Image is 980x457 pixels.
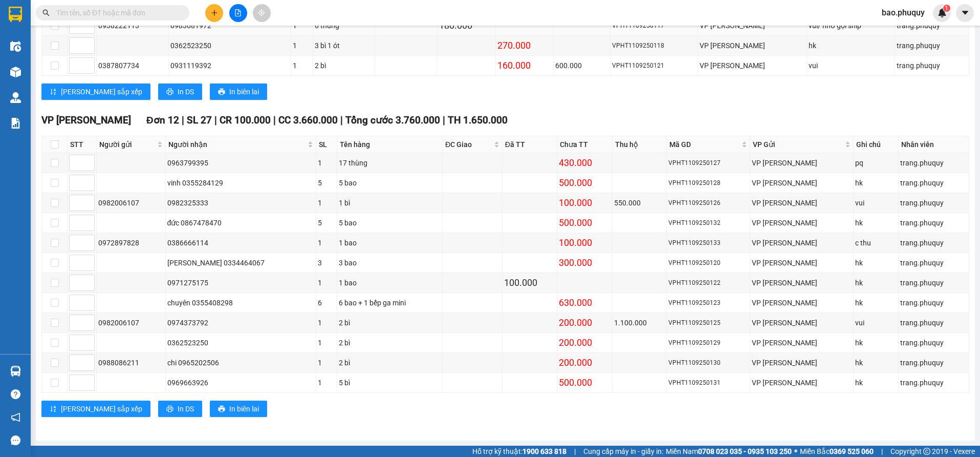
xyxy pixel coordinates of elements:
div: trang.phuquy [900,217,967,228]
td: VPHT1109250122 [667,273,750,293]
span: | [340,114,343,126]
div: VP [PERSON_NAME] [752,357,852,368]
div: 5 bì [339,377,441,388]
div: VP [PERSON_NAME] [700,60,804,71]
img: warehouse-icon [10,67,21,77]
img: logo-vxr [9,7,22,22]
div: trang.phuquy [900,237,967,248]
div: 6 [318,297,335,308]
div: hk [855,277,897,288]
td: VP Hà Huy Tập [750,153,854,173]
div: [PERSON_NAME] 0334464067 [167,257,315,268]
div: 630.000 [559,296,611,310]
div: hk [855,337,897,348]
div: 1 [318,197,335,209]
td: VPHT1109250132 [667,213,750,233]
div: trang.phuquy [897,40,967,51]
td: VP Hà Huy Tập [698,16,807,36]
th: Thu hộ [613,136,667,153]
td: VP Hà Huy Tập [750,293,854,313]
div: trang.phuquy [897,20,967,31]
strong: 0708 023 035 - 0935 103 250 [698,447,792,455]
div: 1 [318,277,335,288]
td: VPHT1109250131 [667,373,750,393]
div: trang.phuquy [900,277,967,288]
div: 1 bao [339,237,441,248]
div: 0974373792 [167,317,315,328]
div: VP [PERSON_NAME] [700,40,804,51]
button: caret-down [956,4,974,22]
div: trang.phuquy [900,197,967,209]
span: printer [218,405,225,413]
div: 0362523250 [170,40,289,51]
div: 0362523250 [167,337,315,348]
div: 3 bì 1 ót [315,40,373,51]
div: hk [855,357,897,368]
div: VPHT1109250126 [668,198,748,208]
span: message [11,435,20,445]
sup: 1 [943,5,950,12]
span: notification [11,412,20,422]
span: Cung cấp máy in - giấy in: [583,446,663,457]
td: VP Hà Huy Tập [750,213,854,233]
span: CC 3.660.000 [278,114,338,126]
span: VP [PERSON_NAME] [41,114,131,126]
div: 1 [293,60,311,71]
span: sort-ascending [50,88,57,96]
div: 100.000 [504,276,556,290]
span: Người gửi [99,139,155,150]
td: VPHT1109250125 [667,313,750,333]
div: 1 [293,20,311,31]
div: hk [809,40,894,51]
div: 0971275175 [167,277,315,288]
div: hk [855,297,897,308]
div: 1 bao [339,277,441,288]
span: Hỗ trợ kỹ thuật: [472,446,567,457]
strong: 0369 525 060 [830,447,874,455]
span: Miền Bắc [800,446,874,457]
td: VPHT1109250133 [667,233,750,253]
button: printerIn DS [158,84,202,100]
div: trang.phuquy [900,337,967,348]
td: VPHT1109250123 [667,293,750,313]
div: 5 [318,177,335,189]
div: 2 bì [339,357,441,368]
div: trang.phuquy [900,257,967,268]
div: VP [PERSON_NAME] [752,237,852,248]
td: VP Hà Huy Tập [698,56,807,76]
span: Người nhận [168,139,306,150]
div: trang.phuquy [900,297,967,308]
div: VPHT1109250125 [668,318,748,328]
div: 180.000 [439,18,493,33]
div: 0988086211 [98,357,164,368]
span: In DS [178,86,194,97]
div: 6 thùng [315,20,373,31]
span: Miền Nam [666,446,792,457]
div: vui [855,197,897,209]
div: VPHT1109250127 [668,158,748,168]
div: 600.000 [555,60,609,71]
span: | [214,114,217,126]
div: vui/ nhờ gọi ship [809,20,894,31]
span: bao.phuquy [874,6,933,19]
th: STT [68,136,97,153]
div: 6 bao + 1 bếp ga mini [339,297,441,308]
div: đức 0867478470 [167,217,315,228]
div: VPHT1109250129 [668,338,748,348]
div: 0982006107 [98,317,164,328]
div: VPHT1109250123 [668,298,748,308]
div: 1 [318,377,335,388]
td: VPHT1109250121 [611,56,698,76]
button: file-add [229,4,247,22]
span: printer [166,88,173,96]
div: VPHT1109250132 [668,218,748,228]
div: 5 bao [339,217,441,228]
td: VPHT1109250127 [667,153,750,173]
span: In biên lai [229,403,259,414]
span: Đơn 12 [146,114,179,126]
td: VPHT1109250129 [667,333,750,353]
div: 500.000 [559,376,611,390]
td: VP Hà Huy Tập [750,373,854,393]
button: printerIn biên lai [210,401,267,417]
div: 270.000 [497,38,552,53]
